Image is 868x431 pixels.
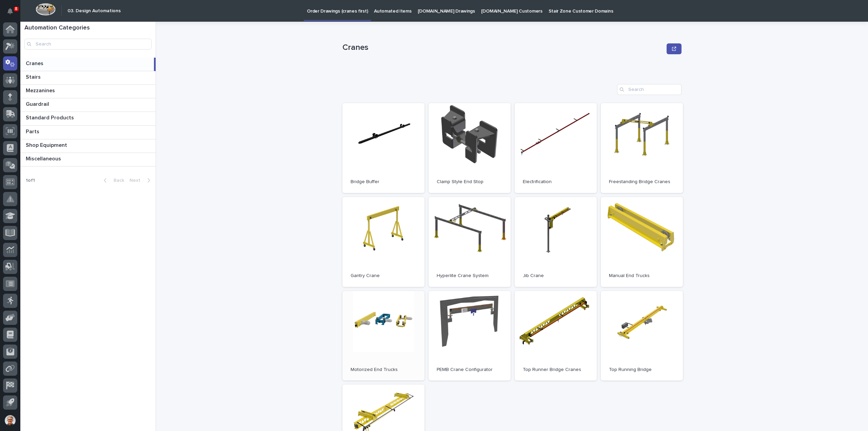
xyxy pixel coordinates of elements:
p: Parts [26,127,41,135]
a: Electrification [515,103,597,193]
a: Gantry Crane [342,197,425,287]
p: Guardrail [26,100,51,107]
p: 8 [15,6,17,11]
p: Electrification [523,179,589,185]
p: Bridge Buffer [351,179,416,185]
button: Notifications [3,4,17,18]
button: users-avatar [3,413,17,428]
p: PEMB Crane Configurator [437,367,502,373]
a: Top Runner Bridge Cranes [515,291,597,381]
a: MezzaninesMezzanines [20,85,156,98]
a: Standard ProductsStandard Products [20,112,156,125]
a: PartsParts [20,126,156,139]
h2: 03. Design Automations [67,8,121,14]
button: Next [127,177,156,183]
p: 1 of 1 [20,172,40,189]
a: Freestanding Bridge Cranes [601,103,683,193]
img: Workspace Logo [36,3,56,16]
a: Manual End Trucks [601,197,683,287]
a: Jib Crane [515,197,597,287]
a: PEMB Crane Configurator [429,291,511,381]
a: Top Running Bridge [601,291,683,381]
p: Cranes [342,43,664,53]
span: Back [110,178,124,183]
p: Top Running Bridge [609,367,675,373]
a: MiscellaneousMiscellaneous [20,153,156,166]
p: Freestanding Bridge Cranes [609,179,675,185]
p: Clamp Style End Stop [437,179,502,185]
input: Search [24,39,152,50]
a: Clamp Style End Stop [429,103,511,193]
a: StairsStairs [20,71,156,85]
h1: Automation Categories [24,24,152,32]
p: Mezzanines [26,86,56,94]
p: Cranes [26,59,45,67]
div: Notifications8 [8,8,17,19]
p: Miscellaneous [26,154,62,162]
p: Top Runner Bridge Cranes [523,367,589,373]
a: Motorized End Trucks [342,291,425,381]
p: Hyperlite Crane System [437,273,502,279]
a: Bridge Buffer [342,103,425,193]
a: CranesCranes [20,58,156,71]
input: Search [617,84,682,95]
button: Back [98,177,127,183]
p: Gantry Crane [351,273,416,279]
p: Manual End Trucks [609,273,675,279]
span: Next [130,178,144,183]
a: Hyperlite Crane System [429,197,511,287]
p: Stairs [26,73,42,80]
p: Motorized End Trucks [351,367,416,373]
p: Jib Crane [523,273,589,279]
p: Standard Products [26,113,75,121]
a: Shop EquipmentShop Equipment [20,139,156,153]
p: Shop Equipment [26,141,68,149]
a: GuardrailGuardrail [20,98,156,112]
